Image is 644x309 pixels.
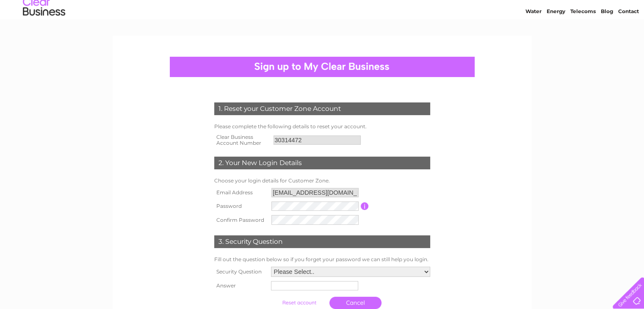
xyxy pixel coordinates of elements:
[618,36,639,42] a: Contact
[122,5,522,41] div: Clear Business is a trading name of Verastar Limited (registered in [GEOGRAPHIC_DATA] No. 3667643...
[214,157,430,169] div: 2. Your New Login Details
[212,254,432,265] td: Fill out the question below so if you forget your password we can still help you login.
[214,235,430,248] div: 3. Security Question
[361,202,369,210] input: Information
[212,186,270,199] th: Email Address
[212,132,271,149] th: Clear Business Account Number
[484,4,543,15] a: 0333 014 3131
[212,265,269,279] th: Security Question
[329,297,381,309] a: Cancel
[214,102,430,115] div: 1. Reset your Customer Zone Account
[547,36,565,42] a: Energy
[525,36,542,42] a: Water
[212,213,270,226] th: Confirm Password
[601,36,613,42] a: Blog
[212,279,269,292] th: Answer
[212,121,432,132] td: Please complete the following details to reset your account.
[273,297,325,309] input: Submit
[212,176,432,186] td: Choose your login details for Customer Zone.
[212,199,270,213] th: Password
[570,36,596,42] a: Telecoms
[22,22,66,48] img: logo.png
